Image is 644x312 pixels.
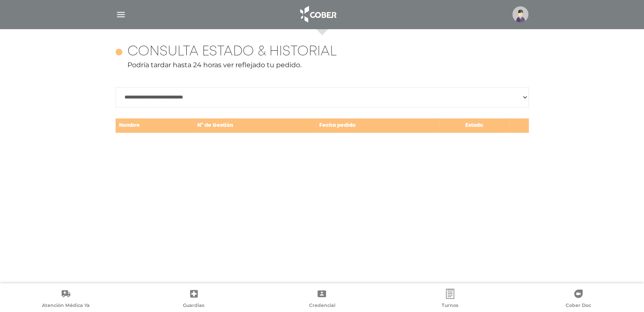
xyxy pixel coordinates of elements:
[512,6,528,22] img: profile-placeholder.svg
[130,289,258,310] a: Guardias
[316,118,439,134] td: Fecha pedido
[439,118,509,134] td: Estado
[183,302,205,310] span: Guardias
[42,302,90,310] span: Atención Médica Ya
[566,302,591,310] span: Cober Doc
[116,9,126,20] img: Cober_menu-lines-white.svg
[2,289,130,310] a: Atención Médica Ya
[194,118,316,134] td: N° de Gestión
[514,289,642,310] a: Cober Doc
[116,60,529,70] p: Podría tardar hasta 24 horas ver reflejado tu pedido.
[127,44,337,60] h4: Consulta estado & historial
[442,302,459,310] span: Turnos
[309,302,335,310] span: Credencial
[116,118,194,134] td: Nombre
[258,289,386,310] a: Credencial
[296,4,340,25] img: logo_cober_home-white.png
[386,289,514,310] a: Turnos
